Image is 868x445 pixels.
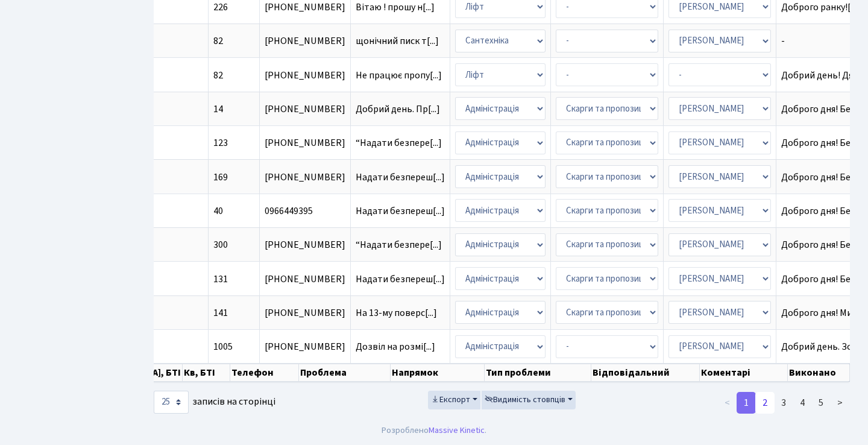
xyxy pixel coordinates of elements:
span: Доброго дня! Бе[...] [781,136,863,150]
span: “Надати безпере[...] [356,136,442,150]
a: 1 [737,392,756,414]
span: [PHONE_NUMBER] [265,342,345,352]
span: Надати безпереш[...] [356,204,445,218]
span: - [781,36,865,46]
span: Не працює пропу[...] [356,69,442,82]
span: [PHONE_NUMBER] [265,274,345,284]
span: [PHONE_NUMBER] [265,104,345,114]
span: 226 [213,1,228,14]
th: Проблема [299,364,391,382]
th: Коментарі [700,364,788,382]
select: записів на сторінці [154,391,189,414]
a: > [830,392,850,414]
th: Тип проблеми [485,364,591,382]
span: Експорт [431,394,470,406]
span: [PHONE_NUMBER] [265,138,345,148]
span: 169 [213,171,228,184]
span: Вітаю ! прошу н[...] [356,1,435,14]
span: [PHONE_NUMBER] [265,2,345,12]
span: Доброго дня! Бе[...] [781,171,863,184]
span: Добрий день. Зо[...] [781,340,864,353]
span: Доброго дня! Бе[...] [781,273,863,286]
span: “Надати безпере[...] [356,238,442,251]
span: 141 [213,306,228,320]
a: 5 [811,392,831,414]
span: На 13-му поверс[...] [356,306,437,320]
label: записів на сторінці [154,391,275,414]
span: [PHONE_NUMBER] [265,71,345,80]
a: 4 [793,392,812,414]
button: Видимість стовпців [482,391,576,409]
span: 82 [213,69,223,82]
span: Доброго дня! Бе[...] [781,204,863,218]
span: Добрий день! Дя[...] [781,69,865,82]
th: Кв, БТІ [183,364,230,382]
span: Надати безпереш[...] [356,171,445,184]
span: 0966449395 [265,206,345,216]
span: 123 [213,136,228,150]
th: Виконано [788,364,850,382]
span: [PHONE_NUMBER] [265,36,345,46]
div: Розроблено . [382,424,486,437]
span: 300 [213,238,228,251]
span: [PHONE_NUMBER] [265,240,345,250]
span: 82 [213,34,223,48]
span: [PHONE_NUMBER] [265,172,345,182]
span: щонічний писк т[...] [356,34,439,48]
span: Доброго дня! Ми[...] [781,306,864,320]
a: Massive Kinetic [429,424,485,437]
th: Телефон [230,364,299,382]
span: Добрий день. Пр[...] [356,103,440,116]
th: Напрямок [391,364,485,382]
span: 40 [213,204,223,218]
span: 1005 [213,340,233,353]
a: 2 [755,392,775,414]
span: Надати безпереш[...] [356,273,445,286]
span: Доброго дня! Бе[...] [781,103,863,116]
th: Відповідальний [591,364,700,382]
a: 3 [774,392,793,414]
span: Дозвіл на розмі[...] [356,340,435,353]
span: 131 [213,273,228,286]
button: Експорт [428,391,480,409]
span: 14 [213,103,223,116]
span: Видимість стовпців [485,394,565,406]
span: Доброго дня! Бе[...] [781,238,863,251]
span: [PHONE_NUMBER] [265,308,345,318]
span: Доброго ранку![...] [781,1,860,14]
